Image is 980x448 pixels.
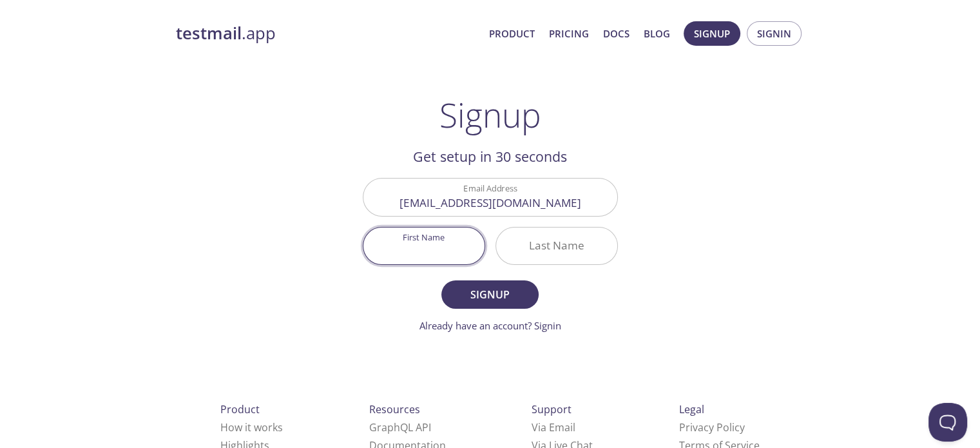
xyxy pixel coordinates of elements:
[679,402,704,416] span: Legal
[363,146,618,168] h2: Get setup in 30 seconds
[532,420,575,434] a: Via Email
[176,23,479,44] a: testmail.app
[369,420,431,434] a: GraphQL API
[644,25,670,42] a: Blog
[369,402,420,416] span: Resources
[757,25,791,42] span: Signin
[441,280,538,309] button: Signup
[456,286,524,304] span: Signup
[176,22,242,44] strong: testmail
[928,403,967,442] iframe: Help Scout Beacon - Open
[684,21,740,46] button: Signup
[549,25,589,42] a: Pricing
[220,402,260,416] span: Product
[603,25,629,42] a: Docs
[747,21,802,46] button: Signin
[489,25,535,42] a: Product
[419,319,561,332] a: Already have an account? Signin
[679,420,745,434] a: Privacy Policy
[532,402,572,416] span: Support
[220,420,283,434] a: How it works
[694,25,730,42] span: Signup
[439,95,541,134] h1: Signup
